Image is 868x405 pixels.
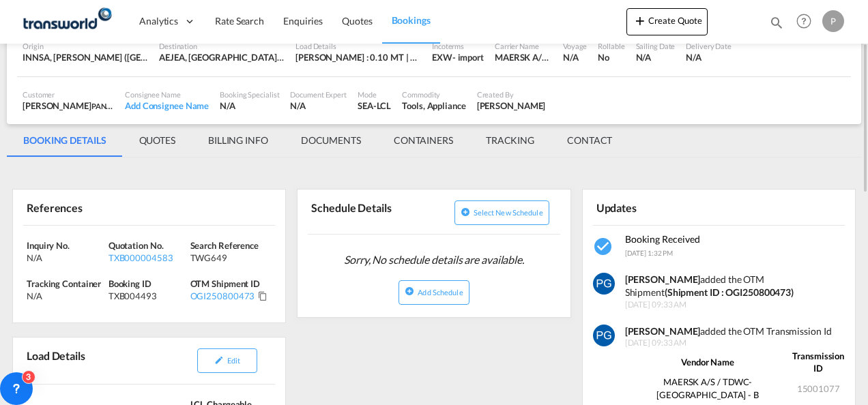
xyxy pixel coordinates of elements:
div: Voyage [563,41,587,51]
button: icon-plus 400-fgCreate Quote [626,8,708,35]
div: Add Consignee Name [125,100,209,112]
div: Commodity [402,89,465,100]
div: Sailing Date [636,41,676,51]
md-icon: icon-plus-circle [405,286,414,296]
div: Help [792,10,822,34]
span: [DATE] 09:33 AM [625,337,846,349]
div: SEA-LCL [358,100,391,112]
strong: Transmission ID [792,350,844,374]
md-icon: icon-plus-circle [461,207,470,217]
div: N/A [563,51,587,63]
md-pagination-wrapper: Use the left and right arrow keys to navigate between tabs [7,124,628,157]
strong: [PERSON_NAME] [625,325,701,337]
div: AEJEA, Jebel Ali, United Arab Emirates, Middle East, Middle East [159,51,285,63]
span: Quotes [342,15,372,27]
md-tab-item: CONTACT [551,124,628,157]
span: PANASONIC MARKETING [GEOGRAPHIC_DATA] AND [GEOGRAPHIC_DATA] (PMMAF) SPARE PARTS [91,100,427,111]
div: Customer [23,89,114,100]
span: OTM Shipment ID [190,278,261,289]
div: [PERSON_NAME] : 0.10 MT | Volumetric Wt : 1.00 CBM | Chargeable Wt : 1.00 W/M [295,51,421,63]
span: Quotation No. [108,240,164,251]
img: vm11kgAAAAZJREFUAwCWHwimzl+9jgAAAABJRU5ErkJggg== [593,325,615,346]
div: Destination [159,41,285,51]
div: N/A [27,290,105,302]
div: TXB004493 [108,290,187,302]
div: Created By [477,89,546,100]
div: N/A [686,51,732,63]
div: No [598,51,624,63]
td: 15001077 [790,375,846,401]
md-tab-item: QUOTES [123,124,192,157]
span: Tracking Container [27,278,101,289]
span: [DATE] 1:32 PM [625,249,674,257]
div: TXB000004583 [108,252,187,264]
div: Tools, Appliance [402,100,465,112]
strong: Vendor Name [681,357,734,367]
div: References [23,195,147,219]
div: added the OTM Transmission Id [625,325,846,338]
img: f753ae806dec11f0841701cdfdf085c0.png [20,6,113,37]
div: OGI250800473 [190,290,255,302]
div: INNSA, Jawaharlal Nehru (Nhava Sheva), India, Indian Subcontinent, Asia Pacific [23,51,148,63]
div: Mode [358,89,391,100]
md-tab-item: DOCUMENTS [285,124,377,157]
div: Incoterms [432,41,484,51]
span: Add Schedule [418,288,463,297]
md-icon: Click to Copy [258,291,267,301]
div: Document Expert [290,89,347,100]
md-icon: icon-pencil [214,355,224,365]
img: vm11kgAAAAZJREFUAwCWHwimzl+9jgAAAABJRU5ErkJggg== [593,273,615,295]
div: N/A [636,51,676,63]
md-tab-item: BILLING INFO [192,124,285,157]
div: Load Details [23,343,91,378]
body: Editor, editor20 [14,14,237,28]
div: Consignee Name [125,89,209,100]
strong: (Shipment ID : OGI250800473) [665,286,794,298]
div: [PERSON_NAME] [23,100,114,112]
span: Booking Received [625,233,700,245]
button: icon-pencilEdit [197,348,257,373]
md-tab-item: BOOKING DETAILS [7,124,123,157]
div: added the OTM Shipment [625,273,846,299]
span: [DATE] 09:33 AM [625,299,846,311]
span: Enquiries [283,15,323,27]
span: Select new schedule [474,208,543,217]
div: Delivery Date [686,41,732,51]
div: N/A [220,100,279,112]
div: TWG649 [190,252,269,264]
span: Rate Search [215,15,264,27]
md-tab-item: CONTAINERS [377,124,469,157]
div: MAERSK A/S / TDWC-DUBAI [495,51,552,63]
div: Schedule Details [308,195,431,228]
span: Help [792,10,815,33]
button: icon-plus-circleSelect new schedule [454,200,549,225]
div: Rollable [598,41,624,51]
div: N/A [27,252,105,264]
div: Booking Specialist [220,89,279,100]
span: Sorry, No schedule details are available. [338,247,530,273]
md-icon: icon-plus 400-fg [632,12,648,29]
span: Bookings [392,14,431,26]
md-icon: icon-checkbox-marked-circle [593,236,615,258]
div: EXW [432,51,452,63]
div: - import [452,51,484,63]
div: Updates [593,195,717,219]
div: icon-magnify [769,15,784,35]
span: Search Reference [190,240,259,251]
td: MAERSK A/S / TDWC-[GEOGRAPHIC_DATA] - B [625,375,791,401]
span: Analytics [139,14,178,28]
span: Inquiry No. [27,240,70,251]
div: Origin [23,41,148,51]
div: Carrier Name [495,41,552,51]
div: P [822,10,844,32]
span: Booking ID [108,278,151,289]
button: icon-plus-circleAdd Schedule [399,280,469,305]
div: Load Details [295,41,421,51]
strong: [PERSON_NAME] [625,273,701,285]
span: Edit [227,356,240,365]
div: Pradhesh Gautham [477,100,546,112]
md-tab-item: TRACKING [469,124,551,157]
md-icon: icon-magnify [769,15,784,30]
div: N/A [290,100,347,112]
